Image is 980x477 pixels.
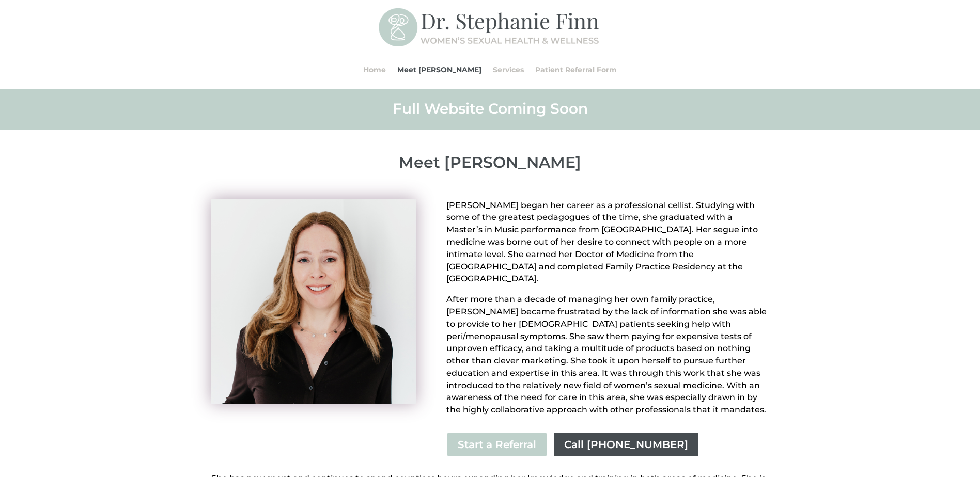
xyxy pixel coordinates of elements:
[397,50,481,89] a: Meet [PERSON_NAME]
[363,50,386,89] a: Home
[211,99,769,123] h2: Full Website Coming Soon
[553,432,699,457] a: Call [PHONE_NUMBER]
[446,432,548,457] a: Start a Referral
[446,293,769,416] p: After more than a decade of managing her own family practice, [PERSON_NAME] became frustrated by ...
[211,199,416,404] img: Stephanie Finn Headshot 02
[493,50,524,89] a: Services
[446,199,769,294] p: [PERSON_NAME] began her career as a professional cellist. Studying with some of the greatest peda...
[211,153,769,172] p: Meet [PERSON_NAME]
[535,50,617,89] a: Patient Referral Form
